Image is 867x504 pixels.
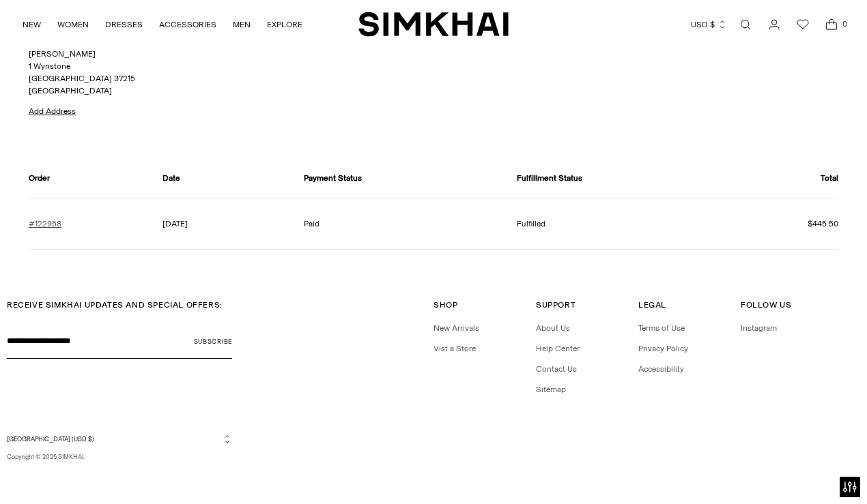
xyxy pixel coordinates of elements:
[838,18,851,30] span: 0
[761,11,788,38] a: Go to the account page
[233,10,251,40] a: MEN
[162,219,188,228] time: [DATE]
[58,453,83,460] a: SIMKHAI
[741,300,791,310] span: Follow Us
[638,344,688,353] a: Privacy Policy
[7,452,232,462] p: Copyright © 2025, .
[29,172,144,198] th: Order
[29,105,76,117] a: Add Address
[285,172,498,198] th: Payment Status
[728,198,838,249] td: $445.50
[434,344,476,353] a: Vist a Store
[536,300,575,310] span: Support
[434,323,479,333] a: New Arrivals
[536,323,570,333] a: About Us
[638,300,666,310] span: Legal
[7,434,232,444] button: [GEOGRAPHIC_DATA] (USD $)
[23,10,41,40] a: NEW
[29,218,61,230] a: Order number #122958
[741,323,777,333] a: Instagram
[358,11,509,38] a: SIMKHAI
[7,300,223,310] span: RECEIVE SIMKHAI UPDATES AND SPECIAL OFFERS:
[498,198,728,249] td: Fulfilled
[105,10,143,40] a: DRESSES
[159,10,216,40] a: ACCESSORIES
[536,364,577,374] a: Contact Us
[728,172,838,198] th: Total
[285,198,498,249] td: Paid
[789,11,816,38] a: Wishlist
[818,11,845,38] a: Open cart modal
[536,385,566,394] a: Sitemap
[194,325,232,359] button: Subscribe
[434,300,457,310] span: Shop
[691,10,727,40] button: USD $
[732,11,759,38] a: Open search modal
[143,172,284,198] th: Date
[536,344,580,353] a: Help Center
[267,10,302,40] a: EXPLORE
[638,364,684,374] a: Accessibility
[498,172,728,198] th: Fulfillment Status
[638,323,685,333] a: Terms of Use
[29,48,838,97] p: [PERSON_NAME] 1 Wynstone [GEOGRAPHIC_DATA] 37215 [GEOGRAPHIC_DATA]
[57,10,89,40] a: WOMEN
